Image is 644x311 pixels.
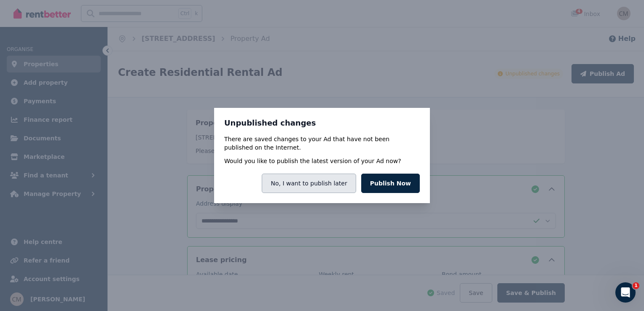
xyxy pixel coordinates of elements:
span: 1 [633,282,639,289]
iframe: Intercom live chat [615,282,636,303]
h3: Unpublished changes [224,118,420,128]
p: There are saved changes to your Ad that have not been published on the Internet. [224,135,420,152]
button: No, I want to publish later [262,174,356,193]
p: Would you like to publish the latest version of your Ad now? [224,157,401,165]
button: Publish Now [361,174,420,193]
